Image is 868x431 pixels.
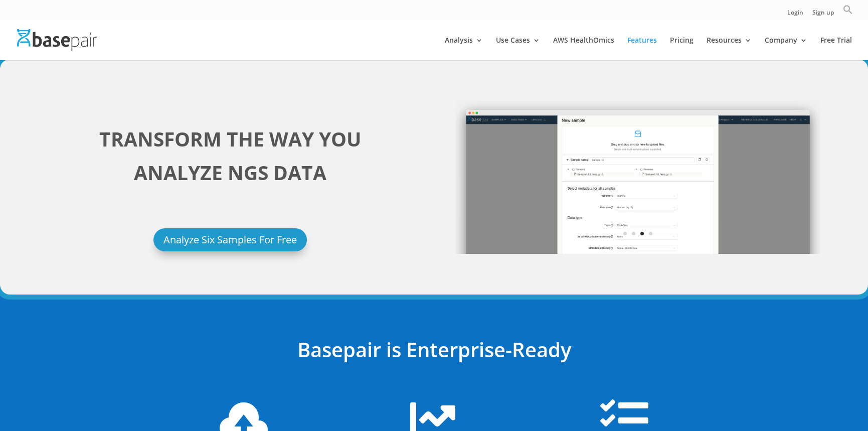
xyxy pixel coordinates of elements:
[649,232,652,235] a: 4
[765,37,807,60] a: Company
[553,37,614,60] a: AWS HealthOmics
[820,37,852,60] a: Free Trial
[445,37,483,60] a: Analysis
[134,159,326,186] strong: ANALYZE NGS DATA
[153,228,307,251] a: Analyze Six Samples For Free
[623,232,627,235] a: 1
[163,335,705,369] h2: Basepair is Enterprise-Ready
[787,10,803,20] a: Login
[707,37,752,60] a: Resources
[632,232,635,235] a: 2
[627,37,657,60] a: Features
[812,10,834,20] a: Sign up
[17,29,97,51] img: Basepair
[640,232,644,235] a: 3
[670,37,693,60] a: Pricing
[496,37,540,60] a: Use Cases
[99,125,361,152] strong: TRANSFORM THE WAY YOU
[843,5,853,15] svg: Search
[455,100,820,293] img: screely-1570826554327.png
[818,381,856,419] iframe: Drift Widget Chat Controller
[843,5,853,20] a: Search Icon Link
